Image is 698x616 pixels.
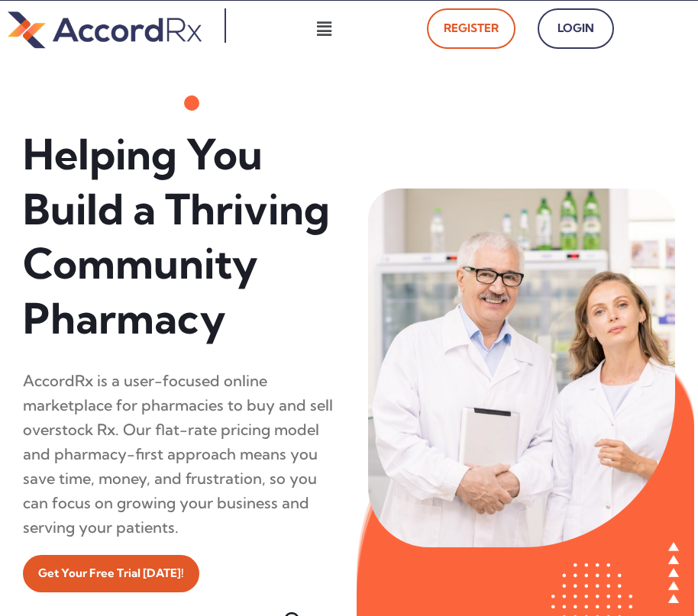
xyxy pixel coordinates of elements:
a: Login [538,8,614,49]
span: Register [444,18,499,40]
span: Get Your Free Trial [DATE]! [38,563,184,585]
span: Login [554,18,597,40]
h1: Helping You Build a Thriving Community Pharmacy [23,127,338,346]
a: Get Your Free Trial [DATE]! [23,555,199,592]
a: Register [427,8,515,49]
img: default-logo [8,8,202,51]
div: AccordRx is a user-focused online marketplace for pharmacies to buy and sell overstock Rx. Our fl... [23,369,338,540]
